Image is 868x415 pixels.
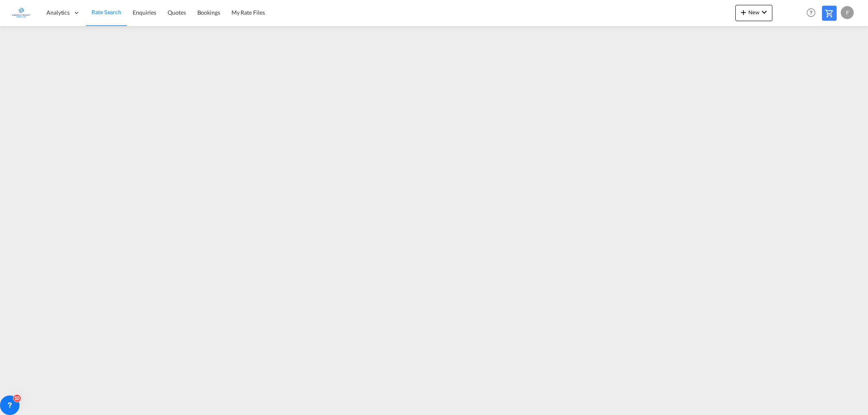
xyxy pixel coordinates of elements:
div: Help [804,6,822,20]
img: e1326340b7c511ef854e8d6a806141ad.jpg [12,4,31,22]
md-icon: icon-plus 400-fg [739,7,748,17]
div: F [841,6,854,19]
md-icon: icon-chevron-down [759,7,769,17]
span: Enquiries [133,9,156,16]
span: Quotes [168,9,186,16]
span: Help [804,6,818,20]
span: Bookings [197,9,220,16]
span: New [739,9,769,15]
span: Analytics [46,9,70,17]
button: icon-plus 400-fgNewicon-chevron-down [735,5,772,21]
span: My Rate Files [232,9,265,16]
span: Rate Search [92,9,121,15]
